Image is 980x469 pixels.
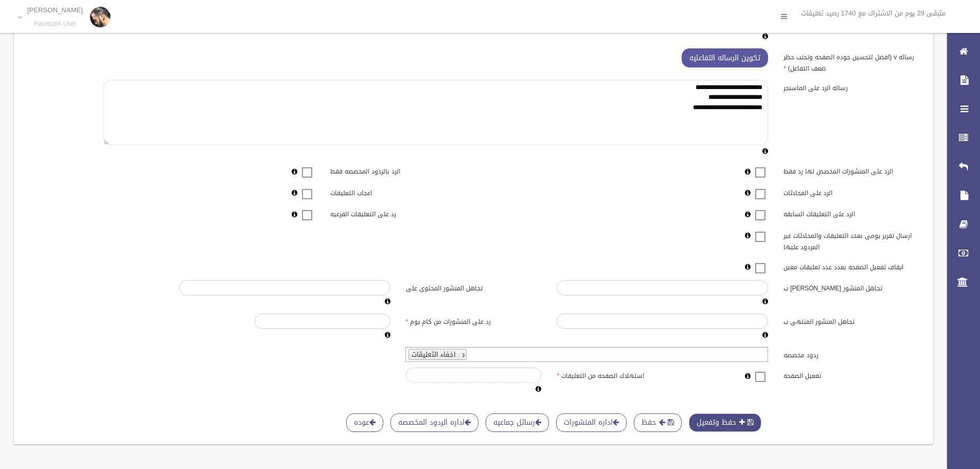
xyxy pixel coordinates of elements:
label: رساله الرد على الماسنجر [776,80,927,94]
p: [PERSON_NAME] [27,6,83,14]
a: عوده [346,413,383,432]
label: تجاهل المنشور المنتهى ب [776,314,927,328]
small: Facebook User [27,20,83,28]
button: حفظ وتفعيل [689,413,761,432]
label: رد على التعليقات الفرعيه [323,206,474,220]
label: رد على المنشورات من كام يوم [398,314,549,328]
label: رساله v (افضل لتحسين جوده الصفحه وتجنب حظر ضعف التفاعل) [776,48,927,74]
a: رسائل جماعيه [486,413,549,432]
button: تكوين الرساله التفاعليه [682,48,768,67]
button: حفظ [634,413,682,432]
label: الرد على المنشورات المخصص لها رد فقط [776,163,927,178]
label: تفعيل الصفحه [776,368,927,382]
label: ايقاف تفعيل الصفحه بعدد عدد تعليقات معين [776,258,927,273]
label: تجاهل المنشور المحتوى على [398,280,549,294]
span: اخفاء التعليقات [412,348,456,361]
label: الرد بالردود المخصصه فقط [323,163,474,178]
label: ارسال تقرير يومى بعدد التعليقات والمحادثات غير المردود عليها [776,227,927,253]
a: اداره المنشورات [556,413,627,432]
label: استهلاك الصفحه من التعليقات [549,368,700,382]
label: الرد على المحادثات [776,184,927,199]
label: اعجاب التعليقات [323,184,474,199]
label: الرد على التعليقات السابقه [776,206,927,220]
a: اداره الردود المخصصه [390,413,478,432]
label: تجاهل المنشور [PERSON_NAME] ب [776,280,927,294]
label: ردود مخصصه [776,347,927,361]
